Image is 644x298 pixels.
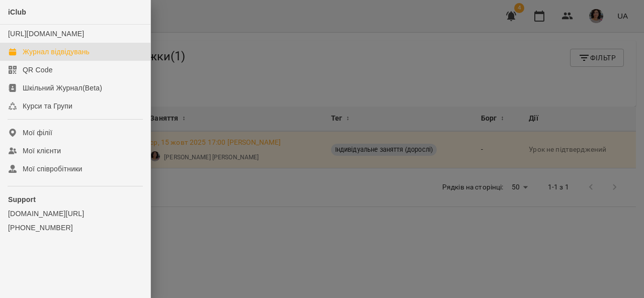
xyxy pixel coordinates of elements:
div: QR Code [23,65,53,75]
a: [URL][DOMAIN_NAME] [8,30,84,38]
div: Мої клієнти [23,146,61,156]
a: [DOMAIN_NAME][URL] [8,209,142,219]
div: Мої співробітники [23,164,83,174]
div: Мої філії [23,128,52,138]
div: Журнал відвідувань [23,47,90,57]
a: [PHONE_NUMBER] [8,223,142,233]
div: Курси та Групи [23,101,72,111]
p: Support [8,194,142,205]
span: iClub [8,8,26,16]
div: Шкільний Журнал(Beta) [23,83,102,93]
